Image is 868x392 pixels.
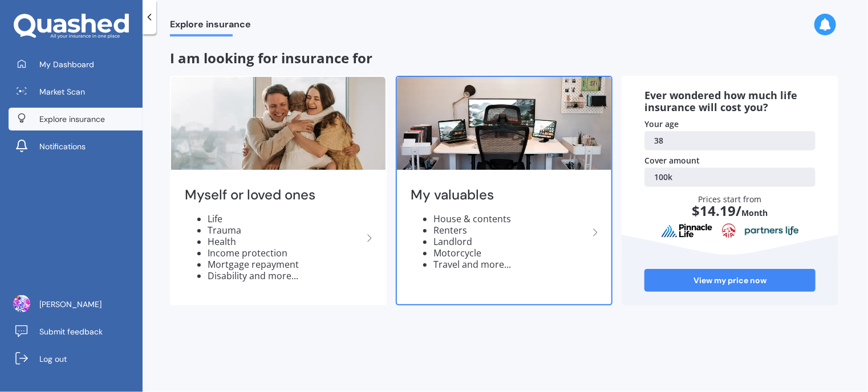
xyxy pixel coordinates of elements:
[208,247,363,259] li: Income protection
[9,135,143,158] a: Notifications
[39,299,102,310] span: [PERSON_NAME]
[433,247,589,259] li: Motorcycle
[39,113,105,125] span: Explore insurance
[397,77,611,170] img: My valuables
[644,269,816,292] a: View my price now
[722,223,736,238] img: aia
[208,270,363,281] li: Disability and more...
[661,223,713,238] img: pinnacle
[39,86,85,97] span: Market Scan
[208,259,363,270] li: Mortgage repayment
[9,320,143,343] a: Submit feedback
[13,295,30,312] img: ACg8ocIlbeaCC5NffaZWA7SLlcnQiUfqUiIIOoAEZWz8axUhssMUGAKq=s96-c
[9,348,143,370] a: Log out
[185,186,363,204] h2: Myself or loved ones
[644,168,816,187] a: 100k
[171,77,386,170] img: Myself or loved ones
[39,353,67,365] span: Log out
[741,207,768,218] span: Month
[644,131,816,150] a: 38
[433,224,589,236] li: Renters
[170,19,251,34] span: Explore insurance
[745,226,800,236] img: partnersLife
[208,236,363,247] li: Health
[656,194,804,229] div: Prices start from
[9,108,143,130] a: Explore insurance
[9,53,143,76] a: My Dashboard
[433,259,589,270] li: Travel and more...
[644,119,816,130] div: Your age
[39,59,94,70] span: My Dashboard
[692,201,741,220] span: $ 14.19 /
[9,80,143,103] a: Market Scan
[39,326,103,337] span: Submit feedback
[644,155,816,166] div: Cover amount
[433,213,589,224] li: House & contents
[9,293,143,316] a: [PERSON_NAME]
[644,89,816,114] div: Ever wondered how much life insurance will cost you?
[433,236,589,247] li: Landlord
[39,141,86,152] span: Notifications
[208,213,363,224] li: Life
[170,48,372,67] span: I am looking for insurance for
[411,186,589,204] h2: My valuables
[208,224,363,236] li: Trauma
